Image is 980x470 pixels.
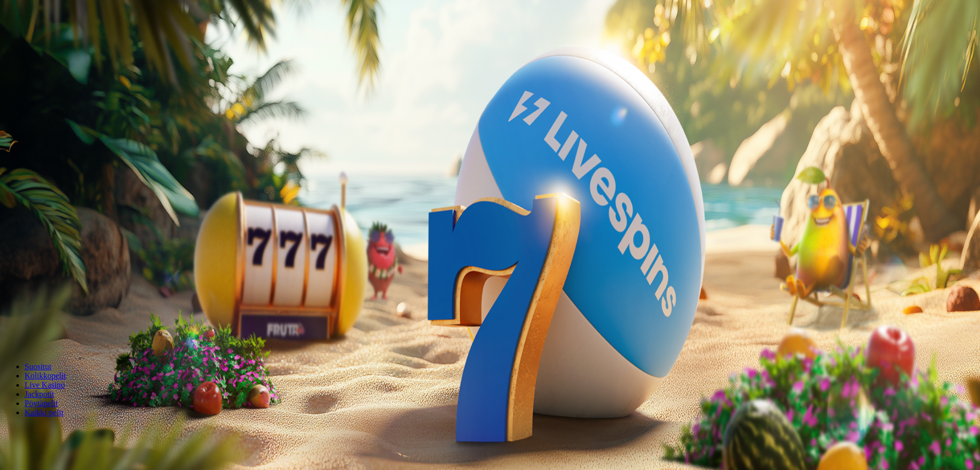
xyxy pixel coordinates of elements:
[25,399,58,408] a: Pöytäpelit
[4,345,976,436] header: Lobby
[25,362,51,371] a: Suositut
[25,381,65,389] a: Live Kasino
[4,345,976,417] nav: Lobby
[25,390,54,398] a: Jackpotit
[25,408,63,417] a: Kaikki pelit
[25,371,66,380] a: Kolikkopelit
